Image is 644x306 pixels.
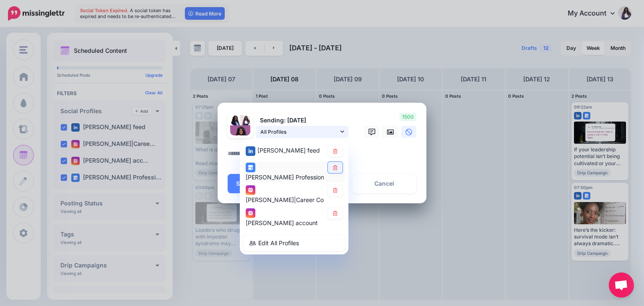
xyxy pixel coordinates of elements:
img: 341543480_236302542240996_3734780188724440359_n-bsa130527.jpg [230,125,250,145]
span: 1500 [400,113,416,121]
img: instagram-square.png [246,208,255,218]
span: [PERSON_NAME]|Career Coach account [246,197,358,204]
a: All Profiles [256,126,348,138]
span: All Profiles [260,127,338,136]
img: AOh14GgRZl8Wp09hFKi170KElp-xBEIImXkZHkZu8KLJnAs96-c-64028.png [240,115,250,125]
span: [PERSON_NAME] Professional & Personal Coaching, LLC. page [246,174,419,181]
a: Cancel [352,174,416,193]
span: [PERSON_NAME] feed [257,147,320,154]
span: [PERSON_NAME] account [246,219,318,226]
button: Schedule [228,174,280,193]
span: Schedule [236,181,263,187]
img: instagram-square.png [246,186,255,195]
img: google_business-square.png [246,163,255,172]
a: Edit All Profiles [243,235,345,251]
img: linkedin-square.png [246,146,255,156]
p: Sending: [DATE] [256,116,348,125]
img: 1753062409949-64027.png [230,115,240,125]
